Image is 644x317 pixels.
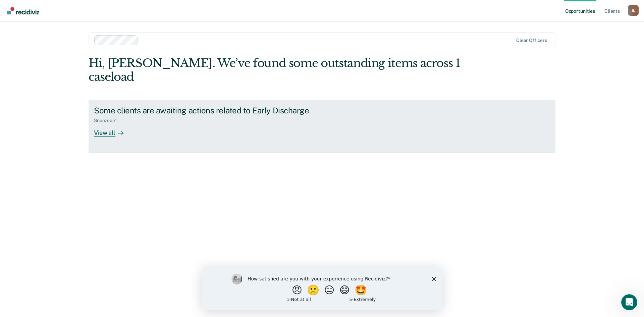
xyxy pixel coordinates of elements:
[621,294,637,310] iframe: Intercom live chat
[94,118,121,123] div: Snoozed : 7
[89,56,462,84] div: Hi, [PERSON_NAME]. We’ve found some outstanding items across 1 caseload
[628,5,639,16] div: J L
[7,7,39,14] img: Recidiviz
[94,123,131,137] div: View all
[516,38,547,43] div: Clear officers
[94,106,329,115] div: Some clients are awaiting actions related to Early Discharge
[89,100,555,153] a: Some clients are awaiting actions related to Early DischargeSnoozed:7View all
[628,5,639,16] button: Profile dropdown button
[202,267,442,310] iframe: Survey by Kim from Recidiviz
